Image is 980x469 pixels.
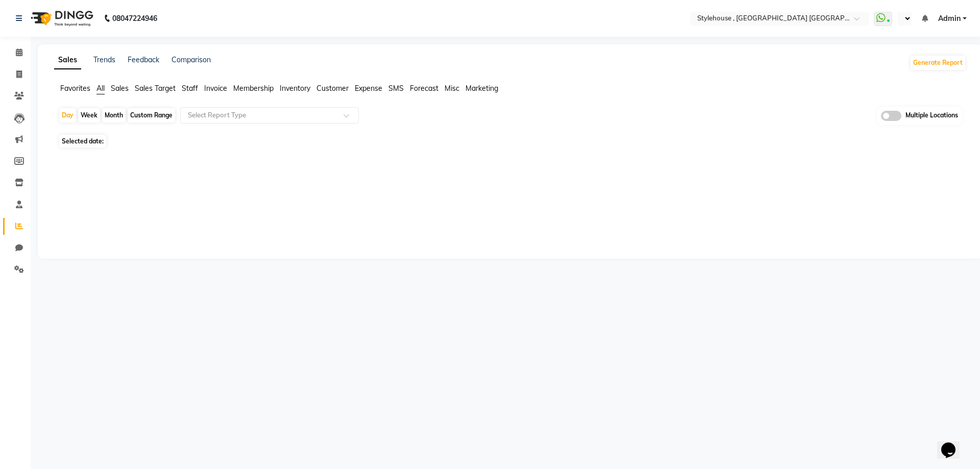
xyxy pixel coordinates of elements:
[280,84,310,93] span: Inventory
[96,84,105,93] span: All
[465,84,498,93] span: Marketing
[135,84,176,93] span: Sales Target
[938,13,961,24] span: Admin
[410,84,438,93] span: Forecast
[78,108,100,122] div: Week
[316,84,349,93] span: Customer
[171,55,211,64] a: Comparison
[182,84,198,93] span: Staff
[355,84,382,93] span: Expense
[60,84,90,93] span: Favorites
[59,108,76,122] div: Day
[54,51,81,69] a: Sales
[112,4,157,33] b: 08047224946
[233,84,274,93] span: Membership
[204,84,227,93] span: Invoice
[26,4,96,33] img: logo
[937,428,970,459] iframe: chat widget
[102,108,126,122] div: Month
[911,56,965,70] button: Generate Report
[128,108,175,122] div: Custom Range
[59,135,106,147] span: Selected date:
[445,84,459,93] span: Misc
[128,55,159,64] a: Feedback
[388,84,404,93] span: SMS
[905,111,958,121] span: Multiple Locations
[111,84,129,93] span: Sales
[93,55,115,64] a: Trends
